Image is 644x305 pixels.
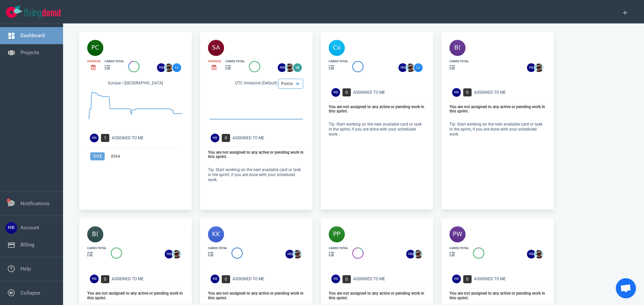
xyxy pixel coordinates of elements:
span: 0 [342,275,351,283]
div: Open de chat [616,278,636,298]
img: 26 [406,63,415,72]
div: Assigned To Me [112,276,188,282]
div: Europe / [GEOGRAPHIC_DATA] [87,80,184,87]
img: 26 [293,250,302,258]
div: Assigned To Me [353,276,429,282]
span: 0 [342,88,351,96]
div: cards total [329,59,348,64]
span: 0 [101,275,109,283]
img: 40 [329,226,345,242]
img: 26 [527,250,536,258]
span: 0 [463,88,472,96]
div: Overdue [208,59,221,64]
a: Billing [20,242,34,248]
img: 26 [414,250,423,258]
p: You are not assigned to any active or pending work in this sprint. [329,291,425,300]
div: cards total [329,246,348,250]
div: Assigned To Me [474,276,550,282]
div: Assigned To Me [232,276,309,282]
img: 40 [208,226,224,242]
div: cards total [105,59,124,64]
img: Avatar [211,134,219,142]
a: Help [20,266,31,272]
img: 40 [449,226,466,242]
img: 26 [157,63,166,72]
img: 26 [535,63,543,72]
img: Avatar [90,275,99,283]
img: 40 [449,40,466,56]
img: 40 [208,40,224,56]
span: 0 [463,275,472,283]
span: 7 / 13 [90,152,105,160]
img: Avatar [452,88,461,97]
img: 26 [172,250,181,258]
div: Assigned To Me [353,89,429,95]
a: Account [20,225,39,231]
img: 26 [278,63,286,72]
img: Avatar [331,88,340,97]
div: UTC timezone (Default) [208,80,305,87]
img: 26 [535,250,543,258]
img: 26 [165,63,173,72]
div: Overdue [87,59,101,64]
p: You are not assigned to any active or pending work in this sprint. [449,291,546,300]
div: cards total [225,59,245,64]
p: Tip: Start working on the next available card or task in the sprint, if you are done with your sc... [208,167,305,182]
img: Avatar [452,275,461,283]
a: Notifications [20,201,50,207]
div: cards total [87,246,107,250]
div: Assigned To Me [474,89,550,95]
a: Projects [20,50,39,56]
img: 26 [527,63,536,72]
span: 0 [222,275,230,283]
p: Tip: Start working on the next available card or task in the sprint, if you are done with your sc... [329,122,425,137]
a: Dashboard [20,32,45,39]
div: Assigned To Me [232,135,309,141]
img: 40 [87,226,103,242]
span: 1 [101,134,109,142]
img: 26 [406,250,415,258]
a: Collapse [20,290,40,296]
img: 26 [172,63,181,72]
img: 26 [414,63,423,72]
img: Avatar [90,134,99,142]
img: 40 [329,40,345,56]
text: +2 [296,66,299,69]
img: 26 [285,250,294,258]
img: Avatar [331,275,340,283]
p: You are not assigned to any active or pending work in this sprint. [208,150,305,159]
img: 26 [285,63,294,72]
img: 40 [87,40,103,56]
div: cards total [449,246,469,250]
p: You are not assigned to any active or pending work in this sprint. [208,291,305,300]
p: You are not assigned to any active or pending work in this sprint. [87,291,184,300]
a: #364 [111,154,120,159]
p: Tip: Start working on the next available card or task in the sprint, if you are done with your sc... [449,122,546,137]
div: Assigned To Me [112,135,188,141]
span: 0 [222,134,230,142]
div: cards total [449,59,469,64]
p: You are not assigned to any active or pending work in this sprint. [329,105,425,114]
p: You are not assigned to any active or pending work in this sprint. [449,105,546,114]
img: 26 [165,250,173,258]
div: cards total [208,246,227,250]
img: Avatar [211,275,219,283]
img: Flying Donut text logo [24,9,61,18]
img: 26 [398,63,407,72]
